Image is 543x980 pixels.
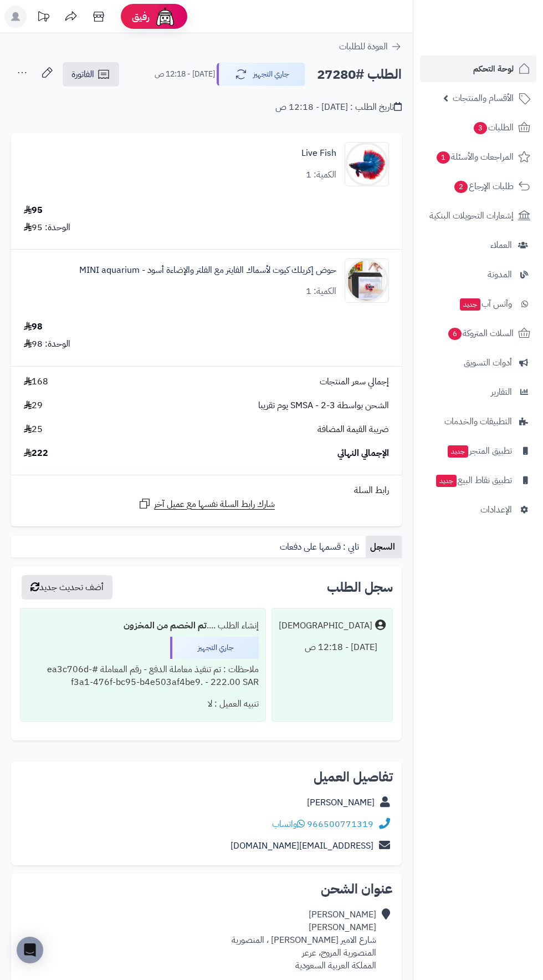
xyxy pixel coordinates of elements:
[71,68,94,81] span: الفاتورة
[473,120,514,135] span: الطلبات
[24,338,70,351] div: الوحدة: 98
[301,147,336,160] a: Live Fish
[124,619,207,632] b: تم الخصم من المخزون
[460,298,480,311] span: جديد
[217,63,305,86] button: جاري التجهيز
[420,320,536,347] a: السلات المتروكة6
[24,375,48,388] span: 168
[473,61,514,77] span: لوحة التحكم
[24,447,48,460] span: 222
[488,267,512,282] span: المدونة
[420,144,536,170] a: المراجعات والأسئلة1
[24,221,70,234] div: الوحدة: 95
[230,839,373,852] a: [EMAIL_ADDRESS][DOMAIN_NAME]
[448,445,468,458] span: جديد
[366,536,402,558] a: السجل
[420,438,536,464] a: تطبيق المتجرجديد
[258,399,389,412] span: الشحن بواسطة SMSA - 2-3 يوم تقريبا
[436,149,514,165] span: المراجعات والأسئلة
[420,349,536,376] a: أدوات التسويق
[154,6,176,28] img: ai-face.png
[24,423,43,436] span: 25
[24,321,43,333] div: 98
[429,208,514,224] span: إشعارات التحويلات البنكية
[420,55,536,82] a: لوحة التحكم
[275,101,402,114] div: تاريخ الطلب : [DATE] - 12:18 ص
[437,151,450,164] span: 1
[420,232,536,258] a: العملاء
[337,447,389,460] span: الإجمالي النهائي
[306,169,336,181] div: الكمية: 1
[464,355,512,370] span: أدوات التسويق
[317,423,389,436] span: ضريبة القيمة المضافة
[24,399,43,412] span: 29
[327,581,393,594] h3: سجل الطلب
[447,326,514,341] span: السلات المتروكة
[420,496,536,523] a: الإعدادات
[279,637,386,658] div: [DATE] - 12:18 ص
[20,770,393,784] h2: تفاصيل العميل
[474,122,487,134] span: 3
[420,467,536,494] a: تطبيق نقاط البيعجديد
[279,620,372,632] div: [DEMOGRAPHIC_DATA]
[459,296,512,312] span: وآتس آب
[24,204,43,217] div: 95
[420,202,536,229] a: إشعارات التحويلات البنكية
[345,258,388,303] img: 1748951658-IMG-20250603-WA0048%D8%B9%D9%81%D8%A9%D8%BA%D9%87%D8%A9%D9%8A%D9%89-90x90.jpg
[453,179,514,194] span: طلبات الإرجاع
[22,575,112,600] button: أضف تحديث جديد
[17,937,43,963] div: Open Intercom Messenger
[491,384,512,400] span: التقارير
[27,693,259,715] div: تنبيه العميل : لا
[16,484,397,497] div: رابط السلة
[20,882,393,896] h2: عنوان الشحن
[27,615,259,637] div: إنشاء الطلب ....
[155,69,215,80] small: [DATE] - 12:18 ص
[272,817,305,831] a: واتساب
[345,142,388,186] img: 1668693416-2844004-Center-1-90x90.jpg
[79,264,336,277] a: حوض إكريلك كيوت لأسماك الفايتر مع الفلتر والإضاءة أسود - MINI aquarium
[420,261,536,288] a: المدونة
[307,796,375,809] a: [PERSON_NAME]
[320,375,389,388] span: إجمالي سعر المنتجات
[490,237,512,253] span: العملاء
[154,498,275,511] span: شارك رابط السلة نفسها مع عميل آخر
[317,63,402,86] h2: الطلب #27280
[420,291,536,317] a: وآتس آبجديد
[436,475,457,487] span: جديد
[63,62,119,87] a: الفاتورة
[29,6,57,31] a: تحديثات المنصة
[420,379,536,405] a: التقارير
[420,173,536,200] a: طلبات الإرجاع2
[448,328,462,340] span: 6
[132,10,150,23] span: رفيق
[453,90,514,106] span: الأقسام والمنتجات
[339,40,388,53] span: العودة للطلبات
[420,408,536,435] a: التطبيقات والخدمات
[27,659,259,693] div: ملاحظات : تم تنفيذ معاملة الدفع - رقم المعاملة #ea3c706d-f3a1-476f-bc95-b4e503af4be9. - 222.00 SAR
[307,817,373,831] a: 966500771319
[170,637,259,659] div: جاري التجهيز
[138,497,275,511] a: شارك رابط السلة نفسها مع عميل آخر
[339,40,402,53] a: العودة للطلبات
[275,536,366,558] a: تابي : قسمها على دفعات
[444,414,512,429] span: التطبيقات والخدمات
[420,114,536,141] a: الطلبات3
[447,443,512,459] span: تطبيق المتجر
[454,181,468,193] span: 2
[232,908,376,972] div: [PERSON_NAME] [PERSON_NAME] شارع الامير [PERSON_NAME] ، المنصورية المنصورية المروج، عرعر المملكة ...
[306,285,336,298] div: الكمية: 1
[480,502,512,517] span: الإعدادات
[435,473,512,488] span: تطبيق نقاط البيع
[468,30,532,53] img: logo-2.png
